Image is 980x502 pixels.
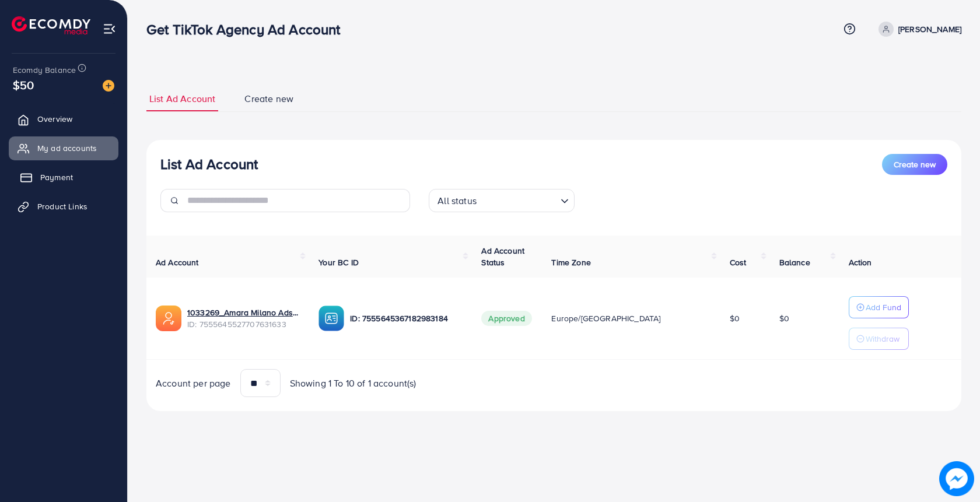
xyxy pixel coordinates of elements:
span: Balance [779,257,810,268]
a: Payment [9,166,118,189]
span: Ad Account [156,257,199,268]
span: Europe/[GEOGRAPHIC_DATA] [551,313,660,324]
span: $0 [730,313,740,324]
img: ic-ads-acc.e4c84228.svg [156,306,181,331]
a: [PERSON_NAME] [874,22,961,37]
span: Product Links [37,201,87,212]
span: Payment [40,171,73,183]
div: Search for option [429,189,575,212]
a: Product Links [9,195,118,218]
span: Overview [37,113,72,125]
input: Search for option [480,190,556,209]
p: Withdraw [866,332,900,346]
span: Cost [730,257,747,268]
h3: List Ad Account [160,156,258,173]
span: Your BC ID [318,257,359,268]
p: [PERSON_NAME] [898,22,961,36]
span: Showing 1 To 10 of 1 account(s) [290,377,416,390]
img: image [103,80,114,92]
span: Action [849,257,872,268]
span: Account per page [156,377,231,390]
img: menu [103,22,116,36]
span: Ad Account Status [481,245,524,268]
a: 1033269_Amara Milano Ads Account_1759185851515 [187,307,300,318]
span: List Ad Account [149,92,215,106]
button: Create new [882,154,947,175]
p: ID: 7555645367182983184 [350,311,463,325]
img: logo [12,16,90,34]
span: Time Zone [551,257,590,268]
span: $0 [779,313,789,324]
p: Add Fund [866,300,901,314]
a: My ad accounts [9,136,118,160]
img: image [939,461,974,496]
span: Approved [481,311,531,326]
button: Add Fund [849,296,909,318]
button: Withdraw [849,328,909,350]
span: My ad accounts [37,142,97,154]
span: Create new [894,159,936,170]
div: <span class='underline'>1033269_Amara Milano Ads Account_1759185851515</span></br>755564552770763... [187,307,300,331]
h3: Get TikTok Agency Ad Account [146,21,349,38]
a: Overview [9,107,118,131]
span: Create new [244,92,293,106]
span: All status [435,192,479,209]
span: $50 [13,76,34,93]
span: Ecomdy Balance [13,64,76,76]
img: ic-ba-acc.ded83a64.svg [318,306,344,331]
span: ID: 7555645527707631633 [187,318,300,330]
